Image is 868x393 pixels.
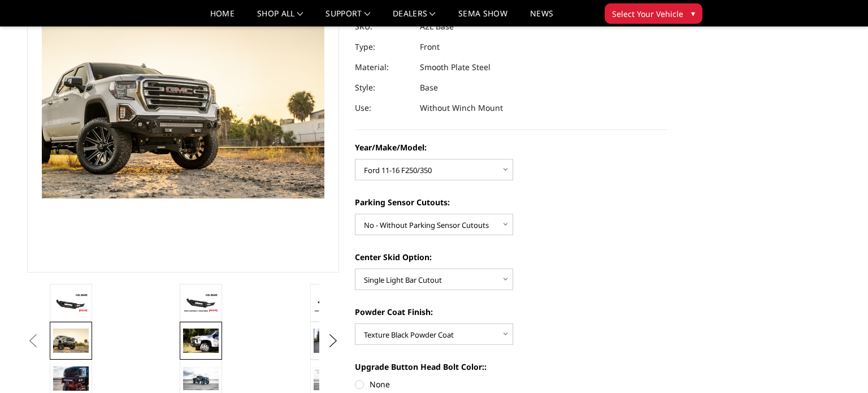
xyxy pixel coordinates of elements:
[24,332,41,349] button: Previous
[325,332,342,349] button: Next
[420,98,503,118] dd: Without Winch Mount
[420,57,491,77] dd: Smooth Plate Steel
[314,329,349,352] img: 2020 RAM HD - Available in single light bar configuration only
[183,293,219,313] img: A2L Series - Base Front Bumper (Non Winch)
[393,10,436,26] a: Dealers
[53,329,89,353] img: 2019 GMC 1500
[612,8,683,20] span: Select Your Vehicle
[314,367,349,391] img: A2L Series - Base Front Bumper (Non Winch)
[314,293,349,313] img: A2L Series - Base Front Bumper (Non Winch)
[325,10,370,26] a: Support
[355,37,411,57] dt: Type:
[355,141,667,153] label: Year/Make/Model:
[355,306,667,318] label: Powder Coat Finish:
[355,98,411,118] dt: Use:
[811,339,868,393] iframe: Chat Widget
[355,196,667,208] label: Parking Sensor Cutouts:
[355,77,411,98] dt: Style:
[420,37,440,57] dd: Front
[210,10,235,26] a: Home
[530,10,553,26] a: News
[458,10,507,26] a: SEMA Show
[183,367,219,390] img: A2L Series - Base Front Bumper (Non Winch)
[53,366,89,390] img: A2L Series - Base Front Bumper (Non Winch)
[420,77,438,98] dd: Base
[691,7,695,19] span: ▾
[183,329,219,352] img: 2020 Chevrolet HD - Compatible with block heater connection
[605,3,702,24] button: Select Your Vehicle
[355,378,667,390] label: None
[355,57,411,77] dt: Material:
[53,293,89,313] img: A2L Series - Base Front Bumper (Non Winch)
[257,10,303,26] a: shop all
[355,251,667,263] label: Center Skid Option:
[355,361,667,373] label: Upgrade Button Head Bolt Color::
